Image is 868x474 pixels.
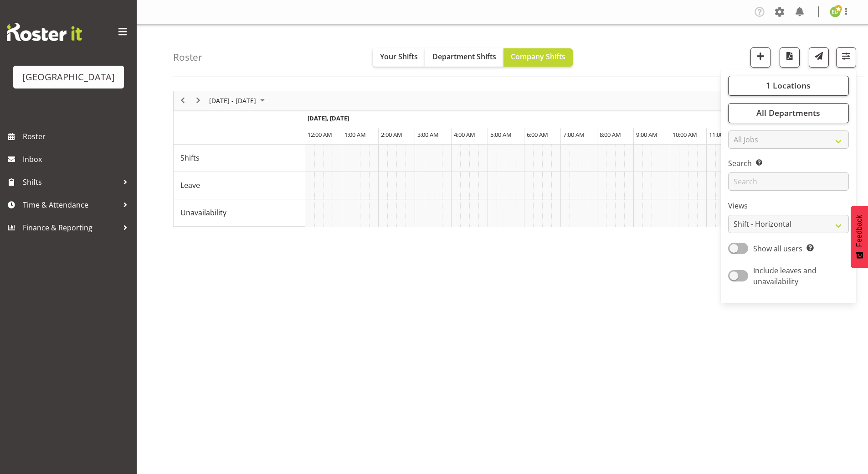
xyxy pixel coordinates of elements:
[174,145,305,172] td: Shifts resource
[308,130,332,139] span: 12:00 AM
[830,6,841,17] img: emma-dowman11789.jpg
[511,52,565,62] span: Company Shifts
[600,130,621,139] span: 8:00 AM
[728,172,849,191] input: Search
[190,91,206,110] div: next period
[7,23,82,41] img: Rosterit website logo
[173,52,202,63] h4: Roster
[753,266,817,286] span: Include leaves and unavailability
[206,91,270,110] div: August 25 - 31, 2025
[192,95,205,106] button: Next
[308,114,349,122] span: [DATE], [DATE]
[23,130,132,143] span: Roster
[208,95,257,106] span: [DATE] - [DATE]
[180,180,200,191] span: Leave
[175,91,190,110] div: previous period
[174,199,305,227] td: Unavailability resource
[636,130,657,139] span: 9:00 AM
[756,107,820,118] span: All Departments
[174,172,305,199] td: Leave resource
[373,48,425,67] button: Your Shifts
[180,152,200,163] span: Shifts
[766,80,811,91] span: 1 Locations
[23,152,132,166] span: Inbox
[527,130,548,139] span: 6:00 AM
[836,47,856,68] button: Filter Shifts
[750,47,770,68] button: Add a new shift
[728,103,849,123] button: All Departments
[673,130,697,139] span: 10:00 AM
[709,130,734,139] span: 11:00 AM
[432,52,496,62] span: Department Shifts
[728,200,849,211] label: Views
[728,158,849,169] label: Search
[417,130,439,139] span: 3:00 AM
[23,198,118,212] span: Time & Attendance
[23,221,118,234] span: Finance & Reporting
[208,95,269,106] button: August 2025
[563,130,585,139] span: 7:00 AM
[180,207,226,218] span: Unavailability
[753,244,802,254] span: Show all users
[851,206,868,268] button: Feedback - Show survey
[381,130,402,139] span: 2:00 AM
[425,48,503,67] button: Department Shifts
[454,130,475,139] span: 4:00 AM
[23,175,118,189] span: Shifts
[173,91,832,227] div: Timeline Week of August 26, 2025
[809,47,829,68] button: Send a list of all shifts for the selected filtered period to all rostered employees.
[490,130,512,139] span: 5:00 AM
[728,76,849,96] button: 1 Locations
[22,70,115,84] div: [GEOGRAPHIC_DATA]
[503,48,573,67] button: Company Shifts
[380,52,418,62] span: Your Shifts
[780,47,800,68] button: Download a PDF of the roster according to the set date range.
[855,215,863,247] span: Feedback
[344,130,366,139] span: 1:00 AM
[177,95,189,106] button: Previous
